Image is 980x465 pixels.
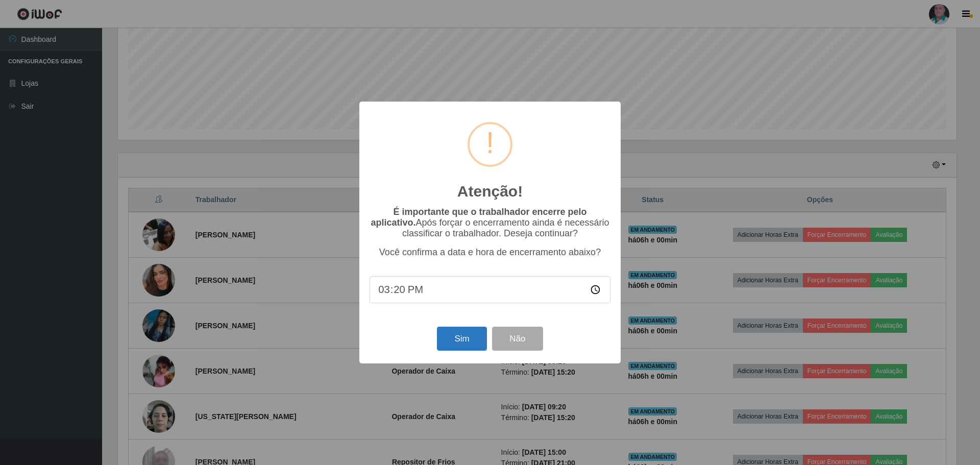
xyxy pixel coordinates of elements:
[371,207,586,228] b: É importante que o trabalhador encerre pelo aplicativo.
[492,327,543,351] button: Não
[370,247,610,258] p: Você confirma a data e hora de encerramento abaixo?
[370,207,610,239] p: Após forçar o encerramento ainda é necessário classificar o trabalhador. Deseja continuar?
[437,327,486,351] button: Sim
[457,182,523,201] h2: Atenção!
